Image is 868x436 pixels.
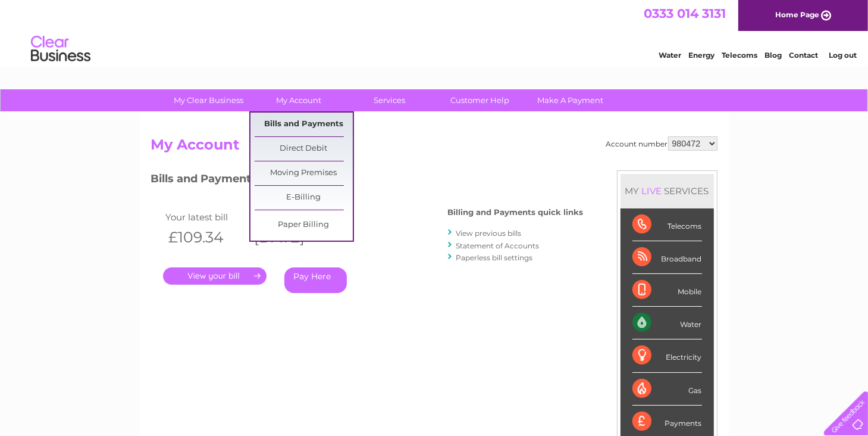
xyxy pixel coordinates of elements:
a: Statement of Accounts [456,241,540,250]
td: Invoice date [248,209,334,225]
a: E-Billing [255,186,353,210]
a: Paper Billing [255,213,353,237]
h2: My Account [151,136,717,159]
td: Your latest bill [163,209,249,225]
a: My Clear Business [159,89,258,111]
a: Telecoms [722,51,757,60]
a: Water [659,51,681,60]
a: Make A Payment [521,89,619,111]
h3: Bills and Payments [151,170,584,191]
div: Account number [606,136,717,151]
a: Energy [688,51,715,60]
a: Customer Help [431,89,529,111]
div: Gas [632,373,702,406]
a: Blog [764,51,782,60]
a: 0333 014 3131 [644,6,726,21]
h4: Billing and Payments quick links [448,208,584,217]
a: Paperless bill settings [456,253,533,262]
a: Contact [789,51,818,60]
a: Moving Premises [255,161,353,185]
a: . [163,267,267,285]
a: Direct Debit [255,137,353,161]
div: Electricity [632,340,702,372]
div: Telecoms [632,208,702,241]
div: Broadband [632,241,702,274]
a: My Account [250,89,348,111]
a: Services [340,89,438,111]
img: logo.png [30,31,91,67]
th: £109.34 [163,225,249,250]
a: Log out [829,51,857,60]
div: Clear Business is a trading name of Verastar Limited (registered in [GEOGRAPHIC_DATA] No. 3667643... [153,7,716,58]
a: Bills and Payments [255,113,353,136]
div: MY SERVICES [621,174,714,208]
a: View previous bills [456,229,522,238]
div: Water [632,307,702,340]
div: LIVE [640,185,665,197]
a: Pay Here [284,267,347,293]
div: Mobile [632,274,702,307]
th: [DATE] [248,225,334,250]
